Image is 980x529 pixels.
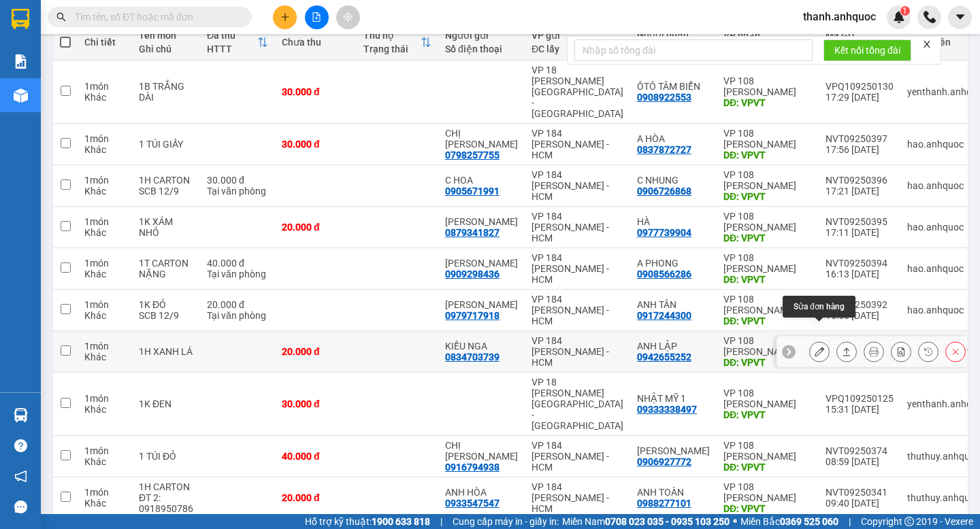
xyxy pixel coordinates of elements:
[445,258,518,269] div: KIM NGÂN
[84,92,125,103] div: Khác
[84,498,125,509] div: Khác
[445,128,518,150] div: CHỊ VY
[826,498,894,509] div: 09:40 [DATE]
[723,211,812,233] div: VP 108 [PERSON_NAME]
[280,12,290,22] span: plus
[445,352,500,362] div: 0834703739
[723,294,812,315] div: VP 108 [PERSON_NAME]
[922,39,932,49] span: close
[282,37,350,48] div: Chưa thu
[826,144,894,155] div: 17:56 [DATE]
[14,408,28,422] img: warehouse-icon
[574,39,813,61] input: Nhập số tổng đài
[200,24,275,61] th: Toggle SortBy
[532,211,623,243] div: VP 184 [PERSON_NAME] - HCM
[723,481,812,503] div: VP 108 [PERSON_NAME]
[207,186,268,197] div: Tại văn phòng
[849,514,851,529] span: |
[84,133,125,144] div: 1 món
[305,5,329,29] button: file-add
[637,498,691,509] div: 0988277101
[207,299,268,310] div: 20.000 đ
[637,341,710,352] div: ANH LẬP
[637,487,710,498] div: ANH TOÀN
[532,294,623,326] div: VP 184 [PERSON_NAME] - HCM
[723,462,812,473] div: DĐ: VPVT
[139,492,193,514] div: ĐT 2: 0918950786
[723,409,812,420] div: DĐ: VPVT
[84,445,125,456] div: 1 món
[139,346,193,357] div: 1H XANH LÁ
[723,252,812,274] div: VP 108 [PERSON_NAME]
[445,216,518,227] div: ANH HUY
[282,451,350,462] div: 40.000 đ
[637,227,691,238] div: 0977739904
[139,451,193,462] div: 1 TÚI ĐỎ
[207,30,257,41] div: Đã thu
[826,404,894,415] div: 15:31 [DATE]
[826,186,894,197] div: 17:21 [DATE]
[826,299,894,310] div: NVT09250392
[445,30,518,41] div: Người gửi
[282,346,350,357] div: 20.000 đ
[445,462,500,473] div: 0916794938
[336,5,360,29] button: aim
[723,440,812,462] div: VP 108 [PERSON_NAME]
[826,456,894,467] div: 08:59 [DATE]
[723,357,812,368] div: DĐ: VPVT
[723,150,812,160] div: DĐ: VPVT
[14,54,28,69] img: solution-icon
[826,227,894,238] div: 17:11 [DATE]
[637,258,710,269] div: A PHONG
[826,258,894,269] div: NVT09250394
[948,5,972,29] button: caret-down
[445,227,500,238] div: 0879341827
[139,258,193,279] div: 1T CARTON NẶNG
[84,310,125,321] div: Khác
[532,377,623,431] div: VP 18 [PERSON_NAME][GEOGRAPHIC_DATA] - [GEOGRAPHIC_DATA]
[637,216,710,227] div: HÀ
[562,514,730,529] span: Miền Nam
[84,258,125,269] div: 1 món
[445,175,518,186] div: C HOA
[445,299,518,310] div: ANH GIANG
[139,216,193,238] div: 1K XÁM NHỎ
[809,341,830,362] div: Sửa đơn hàng
[445,269,500,279] div: 0909298436
[84,186,125,197] div: Khác
[723,315,812,326] div: DĐ: VPVT
[14,439,27,452] span: question-circle
[733,519,737,524] span: ⚪️
[605,516,730,527] strong: 0708 023 035 - 0935 103 250
[445,310,500,321] div: 0979717918
[723,128,812,150] div: VP 108 [PERSON_NAME]
[445,487,518,498] div: ANH HÒA
[207,310,268,321] div: Tại văn phòng
[532,30,612,41] div: VP gửi
[139,481,193,492] div: 1H CARTON
[84,456,125,467] div: Khác
[723,97,812,108] div: DĐ: VPVT
[139,299,193,310] div: 1K ĐỎ
[343,12,353,22] span: aim
[75,10,235,24] input: Tìm tên, số ĐT hoặc mã đơn
[207,258,268,269] div: 40.000 đ
[723,335,812,357] div: VP 108 [PERSON_NAME]
[84,37,125,48] div: Chi tiết
[282,492,350,503] div: 20.000 đ
[532,440,623,473] div: VP 184 [PERSON_NAME] - HCM
[637,175,710,186] div: C NHUNG
[139,81,193,103] div: 1B TRẮNG DÀI
[637,144,691,155] div: 0837872727
[826,175,894,186] div: NVT09250396
[84,487,125,498] div: 1 món
[826,310,894,321] div: 15:50 [DATE]
[84,404,125,415] div: Khác
[363,30,421,41] div: Thu hộ
[826,393,894,404] div: VPQ109250125
[723,169,812,191] div: VP 108 [PERSON_NAME]
[357,24,438,61] th: Toggle SortBy
[440,514,442,529] span: |
[84,269,125,279] div: Khác
[139,30,193,41] div: Tên món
